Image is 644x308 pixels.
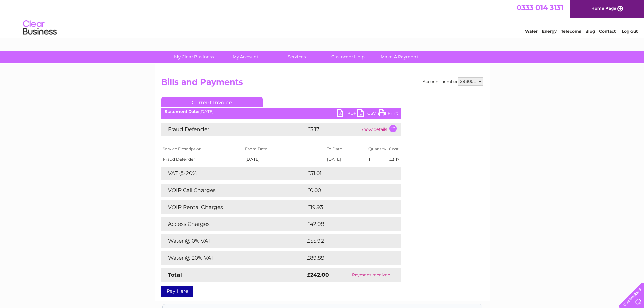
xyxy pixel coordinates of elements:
[165,109,199,114] b: Statement Date:
[359,123,401,136] td: Show details
[561,29,581,34] a: Telecoms
[517,3,563,12] a: 0333 014 3131
[599,29,616,34] a: Contact
[378,109,398,119] a: Print
[269,51,325,63] a: Services
[305,217,388,231] td: £42.08
[161,155,244,163] td: Fraud Defender
[585,29,595,34] a: Blog
[325,143,367,155] th: To Date
[325,155,367,163] td: [DATE]
[357,109,378,119] a: CSV
[388,143,401,155] th: Cost
[388,155,401,163] td: £3.17
[367,155,388,163] td: 1
[423,77,483,86] div: Account number
[367,143,388,155] th: Quantity
[305,200,387,214] td: £19.93
[161,286,193,297] a: Pay Here
[161,217,305,231] td: Access Charges
[525,29,538,34] a: Water
[305,184,386,197] td: £0.00
[372,51,427,63] a: Make A Payment
[305,123,359,136] td: £3.17
[305,251,388,265] td: £89.89
[23,18,57,38] img: logo.png
[161,200,305,214] td: VOIP Rental Charges
[161,251,305,265] td: Water @ 20% VAT
[161,77,483,90] h2: Bills and Payments
[542,29,557,34] a: Energy
[337,109,357,119] a: PDF
[305,167,386,180] td: £31.01
[244,155,325,163] td: [DATE]
[166,51,222,63] a: My Clear Business
[163,4,482,33] div: Clear Business is a trading name of Verastar Limited (registered in [GEOGRAPHIC_DATA] No. 3667643...
[307,271,329,278] strong: £242.00
[217,51,273,63] a: My Account
[161,97,263,107] a: Current Invoice
[341,268,401,282] td: Payment received
[622,29,638,34] a: Log out
[161,167,305,180] td: VAT @ 20%
[161,123,305,136] td: Fraud Defender
[161,234,305,248] td: Water @ 0% VAT
[244,143,325,155] th: From Date
[168,271,182,278] strong: Total
[161,109,401,114] div: [DATE]
[161,143,244,155] th: Service Description
[305,234,387,248] td: £55.92
[320,51,376,63] a: Customer Help
[161,184,305,197] td: VOIP Call Charges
